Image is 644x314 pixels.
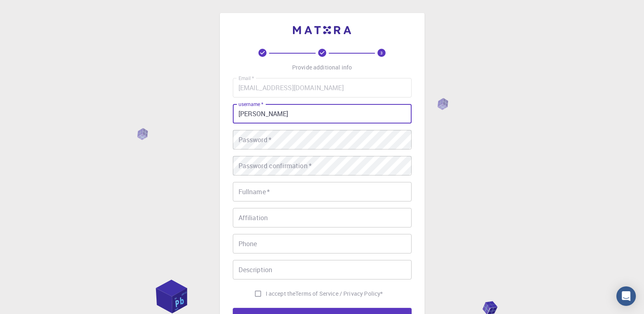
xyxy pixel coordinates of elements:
label: username [239,101,263,108]
text: 3 [380,50,383,56]
label: Email [239,75,254,82]
span: I accept the [266,290,296,298]
p: Provide additional info [292,63,352,71]
a: Terms of Service / Privacy Policy* [295,290,383,298]
p: Terms of Service / Privacy Policy * [295,290,383,298]
div: Open Intercom Messenger [616,286,636,306]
